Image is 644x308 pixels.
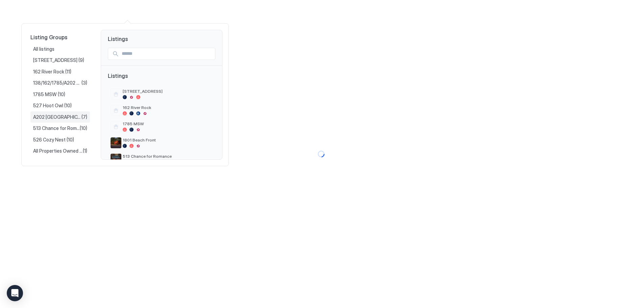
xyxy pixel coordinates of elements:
[123,89,213,94] span: [STREET_ADDRESS]
[78,57,84,63] span: (9)
[111,137,121,148] div: listing image
[65,69,71,75] span: (11)
[81,80,87,86] span: (3)
[33,103,64,109] span: 527 Hoot Owl
[64,103,72,109] span: (10)
[71,159,77,166] span: (7)
[83,148,87,154] span: (1)
[33,114,81,120] span: A202 [GEOGRAPHIC_DATA]
[123,105,213,110] span: 162 River Rock
[33,69,65,75] span: 162 River Rock
[123,154,213,159] span: 513 Chance for Romance
[123,121,213,126] span: 1785 MSW
[123,137,213,142] span: 1801 Beach Front
[80,125,87,131] span: (10)
[33,91,58,97] span: 1785 MSW
[30,34,90,41] span: Listing Groups
[7,285,23,301] div: Open Intercom Messenger
[33,148,83,154] span: All Properties Owned & Managed
[33,159,71,166] span: 1801 Beach Front
[33,46,55,52] span: All listings
[67,137,74,143] span: (10)
[108,72,215,86] span: Listings
[101,30,222,42] span: Listings
[33,137,67,143] span: 526 Cozy Nest
[33,80,81,86] span: 138/162/1785/A202 COMBINED
[111,154,121,164] div: listing image
[119,48,215,60] input: Input Field
[58,91,65,97] span: (10)
[81,114,87,120] span: (7)
[33,57,78,63] span: [STREET_ADDRESS]
[33,125,80,131] span: 513 Chance for Romance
